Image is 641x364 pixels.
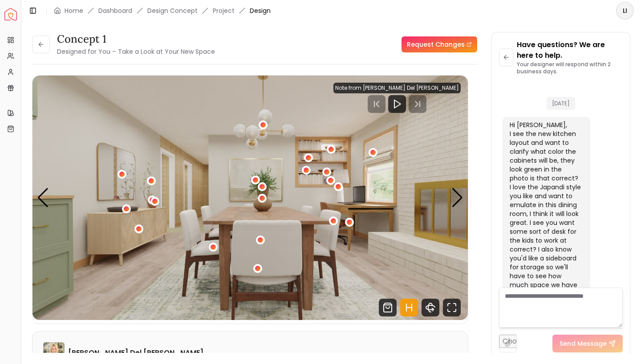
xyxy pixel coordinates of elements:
[451,188,463,208] div: Next slide
[422,299,439,316] svg: 360 View
[379,299,397,316] svg: Shop Products from this design
[400,299,418,316] svg: Hotspots Toggle
[213,6,235,15] a: Project
[37,188,49,208] div: Previous slide
[4,8,17,20] a: Spacejoy
[68,348,203,358] h6: [PERSON_NAME] Del [PERSON_NAME]
[32,76,468,320] div: 1 / 4
[517,61,623,75] p: Your designer will respond within 2 business days.
[443,299,461,316] svg: Fullscreen
[616,2,634,20] button: LI
[43,342,65,364] img: Tina Martin Del Campo
[65,6,83,15] a: Home
[57,47,215,56] small: Designed for You – Take a Look at Your New Space
[4,8,17,20] img: Spacejoy Logo
[517,40,623,61] p: Have questions? We are here to help.
[32,76,468,320] div: Carousel
[147,6,198,15] li: Design Concept
[98,6,132,15] a: Dashboard
[617,3,633,19] span: LI
[57,32,215,46] h3: Concept 1
[333,83,461,93] div: Note from [PERSON_NAME] Del [PERSON_NAME]
[32,76,468,320] img: Design Render 1
[392,99,402,109] svg: Play
[250,6,271,15] span: Design
[402,36,477,52] a: Request Changes
[54,6,271,15] nav: breadcrumb
[547,97,575,110] span: [DATE]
